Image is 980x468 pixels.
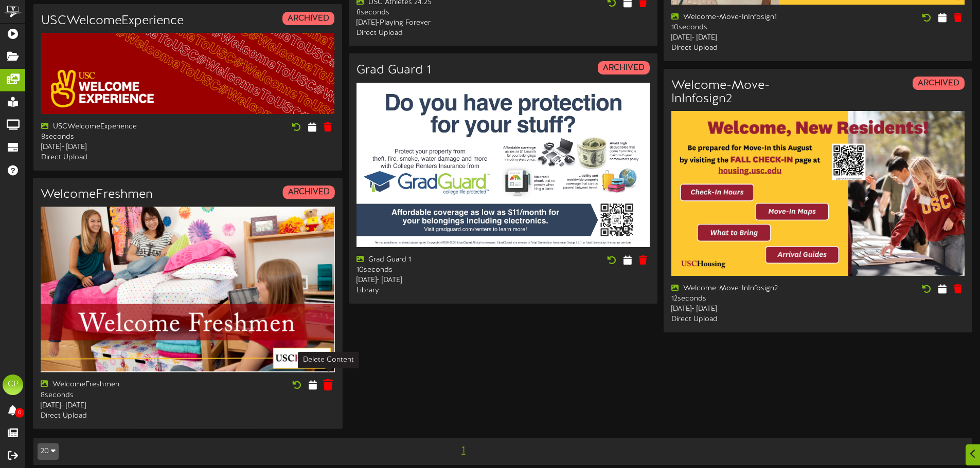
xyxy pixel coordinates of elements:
h3: WelcomeFreshmen [41,188,153,201]
div: Library [357,286,495,296]
img: 59b910f8-8583-4548-af60-7b9af26a6df9.jpg [41,207,335,372]
div: 8 seconds [41,390,180,400]
strong: ARCHIVED [603,63,645,72]
h3: Welcome-Move-InInfosign2 [671,79,810,106]
div: [DATE] - [DATE] [671,33,810,43]
h3: USCWelcomeExperience [41,14,184,28]
div: USCWelcomeExperience [41,122,180,132]
div: Direct Upload [41,153,180,163]
strong: ARCHIVED [288,188,330,197]
div: [DATE] - [DATE] [357,275,495,286]
img: e9c02b2c-0241-4bb0-9fbb-2e75a0fc5ad8.jpg [671,111,965,276]
div: Direct Upload [41,410,180,421]
span: 0 [15,408,24,418]
div: [DATE] - [DATE] [671,304,810,314]
div: 12 seconds [671,294,810,304]
div: 10 seconds [671,23,810,33]
div: Direct Upload [357,28,495,39]
div: Welcome-Move-InInfosign2 [671,284,810,294]
div: Grad Guard 1 [357,255,495,265]
div: Welcome-Move-InInfosign1 [671,12,810,23]
div: 10 seconds [357,265,495,275]
span: 1 [459,445,468,456]
button: 20 [38,443,59,460]
div: [DATE] - [DATE] [41,142,180,153]
strong: ARCHIVED [288,14,329,23]
div: [DATE] - [DATE] [41,400,180,410]
img: f026dd21-3493-4f91-aece-58b28412ce17.jpg [41,33,334,114]
div: [DATE] - Playing Forever [357,18,495,28]
div: CP [3,375,23,395]
div: WelcomeFreshmen [41,380,180,390]
div: Direct Upload [671,314,810,325]
img: 97c61a88-b3c6-4e9f-89b2-007e6b46b841.jpg [357,83,650,248]
strong: ARCHIVED [918,79,959,88]
div: 8 seconds [41,132,180,142]
div: 8 seconds [357,8,495,18]
div: Direct Upload [671,43,810,53]
h3: Grad Guard 1 [357,64,431,77]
